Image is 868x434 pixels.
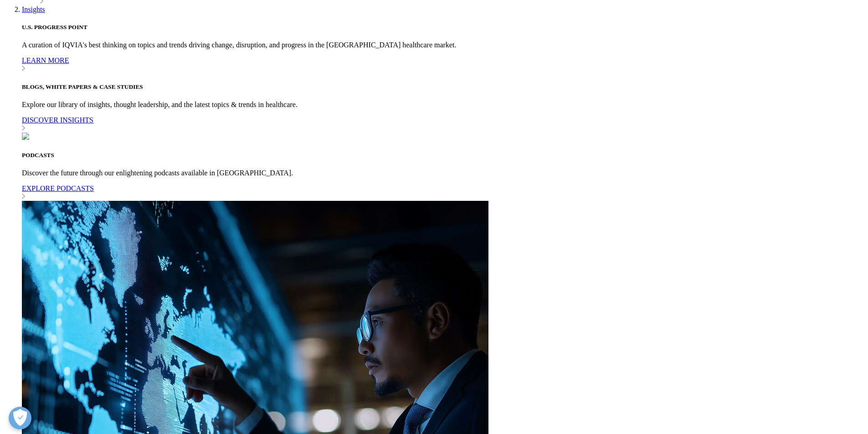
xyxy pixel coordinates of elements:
p: Explore our library of insights, thought leadership, and the latest topics & trends in healthcare. [22,101,864,109]
h5: PODCASTS [22,152,864,159]
h5: U.S. PROGRESS POINT [22,24,864,31]
h5: BLOGS, WHITE PAPERS & CASE STUDIES [22,83,864,91]
p: A curation of IQVIA's best thinking on topics and trends driving change, disruption, and progress... [22,41,864,49]
button: Open Preferences [9,407,31,429]
p: Discover the future through our enlightening podcasts available in [GEOGRAPHIC_DATA]. [22,169,864,177]
a: Insights [22,5,45,13]
a: LEARN MORE [22,56,864,73]
img: 2447_woman-watching-business-training-on-laptop-and-learning-from-home.jpg [22,133,29,140]
a: DISCOVER INSIGHTS [22,116,864,133]
a: EXPLORE PODCASTS [22,184,864,201]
